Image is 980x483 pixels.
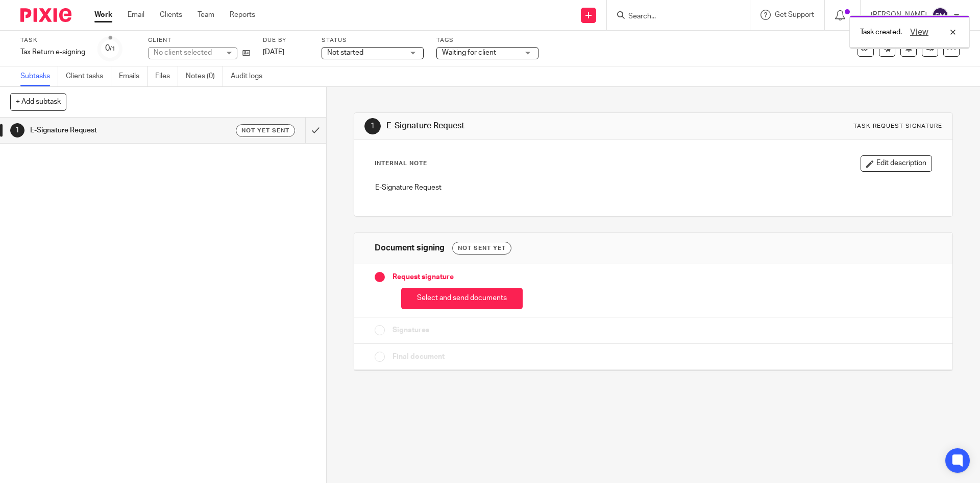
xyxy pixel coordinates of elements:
[393,272,454,282] span: Request signature
[155,66,178,86] a: Files
[375,243,445,254] h1: Document signing
[860,27,902,37] p: Task created.
[861,155,932,172] button: Edit description
[375,159,427,168] p: Internal Note
[322,36,424,44] label: Status
[20,66,58,86] a: Subtasks
[198,10,214,20] a: Team
[907,26,932,38] button: View
[436,36,538,44] label: Tags
[66,66,111,86] a: Client tasks
[154,48,220,58] div: No client selected
[932,7,948,24] img: svg%3E
[393,352,445,362] span: Final document
[160,10,182,20] a: Clients
[10,93,66,110] button: + Add subtask
[401,288,523,310] button: Select and send documents
[20,8,71,22] img: Pixie
[128,10,144,20] a: Email
[364,118,381,134] div: 1
[327,49,363,56] span: Not started
[186,66,223,86] a: Notes (0)
[241,126,289,135] span: Not yet sent
[393,325,429,335] span: Signatures
[10,123,24,137] div: 1
[853,122,942,130] div: Task request signature
[20,36,85,44] label: Task
[231,66,270,86] a: Audit logs
[375,182,931,193] p: E-Signature Request
[94,10,112,20] a: Work
[20,47,85,57] div: Tax Return e-signing
[30,123,207,138] h1: E-Signature Request
[442,49,496,56] span: Waiting for client
[452,242,511,255] div: Not sent yet
[110,46,115,52] small: /1
[105,42,115,54] div: 0
[119,66,148,86] a: Emails
[263,49,284,56] span: [DATE]
[230,10,255,20] a: Reports
[386,121,675,131] h1: E-Signature Request
[148,36,250,44] label: Client
[263,36,309,44] label: Due by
